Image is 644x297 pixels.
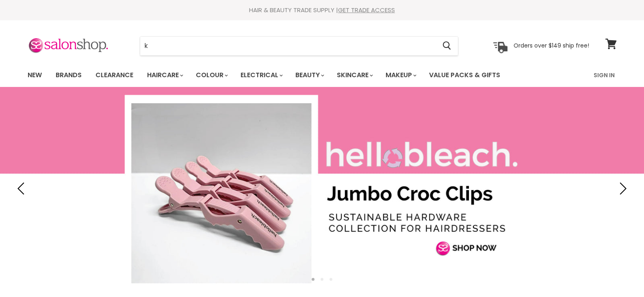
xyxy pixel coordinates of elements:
a: Clearance [89,67,139,84]
input: Search [140,37,436,55]
form: Product [140,36,458,56]
nav: Main [17,63,627,87]
a: Makeup [379,67,421,84]
a: Brands [50,67,88,84]
a: New [22,67,48,84]
button: Search [436,37,458,55]
li: Page dot 2 [321,278,323,281]
div: HAIR & BEAUTY TRADE SUPPLY | [17,6,627,14]
button: Next [614,180,630,197]
a: Colour [190,67,233,84]
a: Electrical [234,67,288,84]
li: Page dot 3 [330,278,332,281]
a: GET TRADE ACCESS [338,6,395,14]
a: Sign In [589,67,620,84]
button: Previous [14,180,30,197]
a: Beauty [289,67,329,84]
ul: Main menu [22,63,548,87]
li: Page dot 1 [312,278,314,281]
iframe: Gorgias live chat messenger [603,259,636,289]
a: Skincare [331,67,378,84]
a: Value Packs & Gifts [423,67,506,84]
a: Haircare [141,67,188,84]
p: Orders over $149 ship free! [514,42,589,49]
